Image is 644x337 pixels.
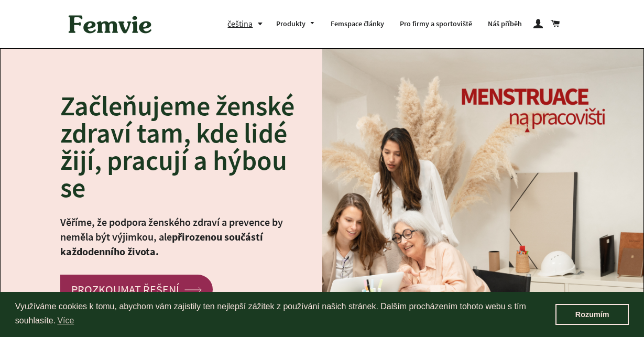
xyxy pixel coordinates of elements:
[555,304,629,325] a: dismiss cookie message
[15,300,555,329] span: Využíváme cookies k tomu, abychom vám zajistily ten nejlepší zážitek z používání našich stránek. ...
[60,275,213,305] a: PROZKOUMAT ŘEŠENÍ
[323,10,392,38] a: Femspace články
[60,92,307,201] h2: Začleňujeme ženské zdraví tam, kde lidé žijí, pracují a hýbou se
[60,215,307,259] p: Věříme, že podpora ženského zdraví a prevence by neměla být výjimkou, ale
[227,17,268,31] button: čeština
[480,10,530,38] a: Náš příběh
[60,230,263,258] strong: přirozenou součástí každodenního života.
[56,313,75,329] a: learn more about cookies
[268,10,323,38] a: Produkty
[63,8,157,40] img: Femvie
[392,10,480,38] a: Pro firmy a sportoviště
